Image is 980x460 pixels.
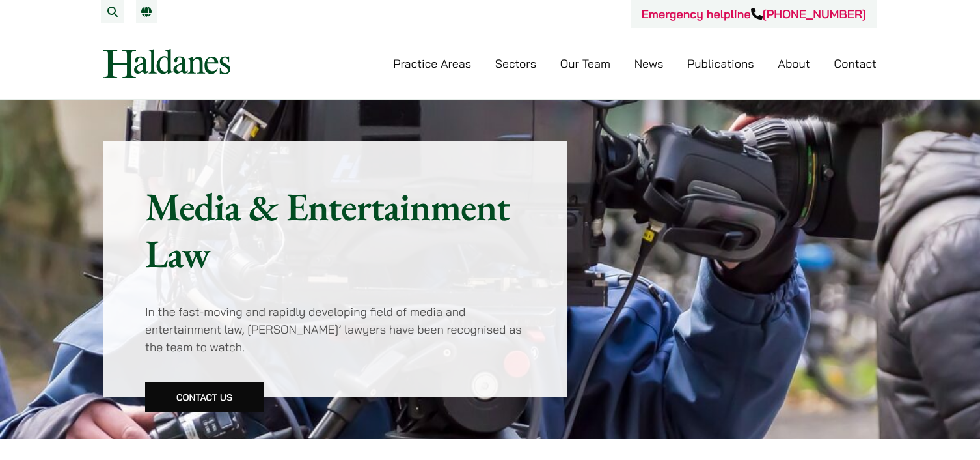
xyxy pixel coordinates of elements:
[687,56,754,71] a: Publications
[393,56,471,71] a: Practice Areas
[560,56,610,71] a: Our Team
[834,56,877,71] a: Contact
[103,49,230,78] img: Logo of Haldanes
[642,7,866,22] a: Emergency helpline[PHONE_NUMBER]
[145,303,526,356] p: In the fast-moving and rapidly developing field of media and entertainment law, [PERSON_NAME]’ la...
[145,183,526,277] h1: Media & Entertainment Law
[495,56,536,71] a: Sectors
[141,7,152,17] a: EN
[145,382,264,412] a: Contact Us
[634,56,664,71] a: News
[778,56,810,71] a: About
